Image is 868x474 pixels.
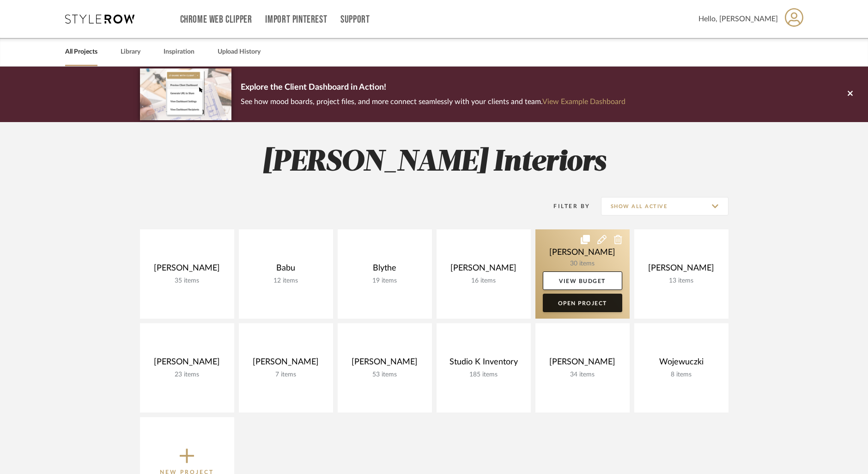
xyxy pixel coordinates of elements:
a: All Projects [65,46,97,58]
div: 16 items [444,277,523,285]
img: d5d033c5-7b12-40c2-a960-1ecee1989c38.png [140,68,231,120]
a: Chrome Web Clipper [180,16,252,24]
div: 185 items [444,371,523,379]
div: 12 items [246,277,326,285]
div: 53 items [345,371,425,379]
a: Library [121,46,140,58]
p: Explore the Client Dashboard in Action! [241,80,625,95]
div: 35 items [147,277,227,285]
p: See how mood boards, project files, and more connect seamlessly with your clients and team. [241,95,625,108]
div: [PERSON_NAME] [642,263,721,277]
div: [PERSON_NAME] [246,357,326,371]
a: Inspiration [164,46,194,58]
a: Support [340,16,370,24]
div: 23 items [147,371,227,379]
div: 13 items [642,277,721,285]
div: [PERSON_NAME] [444,263,523,277]
a: View Budget [543,271,622,290]
div: 19 items [345,277,425,285]
div: [PERSON_NAME] [147,263,227,277]
div: Babu [246,263,326,277]
div: Studio K Inventory [444,357,523,371]
h2: [PERSON_NAME] Interiors [102,145,767,180]
span: Hello, [PERSON_NAME] [698,13,778,25]
div: [PERSON_NAME] [147,357,227,371]
a: Upload History [218,46,261,58]
div: 7 items [246,371,326,379]
div: Filter By [542,202,590,211]
a: View Example Dashboard [542,98,625,105]
div: 8 items [642,371,721,379]
div: [PERSON_NAME] [345,357,425,371]
div: 34 items [543,371,622,379]
div: [PERSON_NAME] [543,357,622,371]
a: Import Pinterest [265,16,327,24]
div: Blythe [345,263,425,277]
a: Open Project [543,294,622,312]
div: Wojewuczki [642,357,721,371]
